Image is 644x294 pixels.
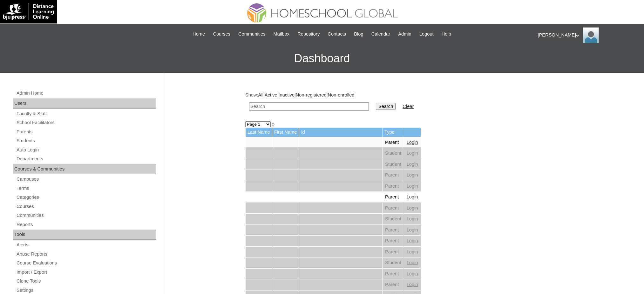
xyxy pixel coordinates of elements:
td: Parent [383,170,404,181]
a: Parents [16,128,156,136]
td: Student [383,257,404,268]
td: Parent [383,192,404,203]
a: Login [407,249,418,254]
a: Alerts [16,241,156,249]
a: Login [407,162,418,167]
div: Show: | | | | [245,92,560,114]
a: Blog [351,30,366,38]
td: Student [383,159,404,170]
a: Course Evaluations [16,259,156,267]
td: Parent [383,269,404,279]
a: Departments [16,155,156,163]
a: All [258,92,263,97]
a: Active [265,92,277,97]
span: Mailbox [274,30,290,38]
a: Reports [16,221,156,229]
td: Parent [383,203,404,214]
span: Contacts [328,30,346,38]
a: Login [407,150,418,156]
a: Logout [416,30,437,38]
a: Import / Export [16,268,156,276]
span: Help [442,30,451,38]
a: Login [407,184,418,189]
a: Login [407,282,418,287]
img: Ariane Ebuen [583,27,599,43]
a: Admin Home [16,89,156,97]
div: Courses & Communities [13,164,156,174]
a: Faculty & Staff [16,110,156,118]
a: Login [407,260,418,265]
td: First Name [272,128,299,137]
a: Repository [294,30,323,38]
span: Communities [238,30,266,38]
span: Calendar [371,30,390,38]
span: Courses [213,30,230,38]
a: Help [438,30,454,38]
td: Type [383,128,404,137]
td: Parent [383,225,404,236]
a: Communities [235,30,269,38]
td: Student [383,148,404,159]
td: Parent [383,181,404,192]
a: Clear [403,104,414,109]
td: Student [383,214,404,224]
a: Courses [210,30,234,38]
a: Clone Tools [16,277,156,285]
a: Campuses [16,175,156,183]
a: Categories [16,193,156,201]
td: Id [299,128,382,137]
a: Terms [16,184,156,192]
span: Blog [354,30,363,38]
a: Login [407,227,418,232]
a: Admin [395,30,415,38]
a: Login [407,238,418,243]
input: Search [249,102,369,111]
input: Search [376,103,396,110]
div: [PERSON_NAME] [538,27,638,43]
a: Home [189,30,208,38]
a: Non-registered [296,92,327,97]
a: Students [16,137,156,145]
img: logo-white.png [3,3,54,20]
span: Repository [297,30,320,38]
a: Calendar [368,30,393,38]
a: Inactive [278,92,295,97]
span: Home [193,30,205,38]
a: Login [407,205,418,210]
div: Users [13,98,156,109]
td: Last Name [246,128,272,137]
a: Courses [16,203,156,210]
td: Parent [383,247,404,257]
span: Logout [419,30,434,38]
span: Admin [398,30,411,38]
div: Tools [13,230,156,240]
td: Parent [383,279,404,290]
a: Non-enrolled [328,92,355,97]
td: Parent [383,236,404,246]
a: Abuse Reports [16,250,156,258]
a: Mailbox [270,30,293,38]
a: Login [407,271,418,276]
a: Login [407,172,418,177]
a: Login [407,194,418,199]
a: Login [407,140,418,145]
td: Parent [383,137,404,148]
a: Contacts [324,30,349,38]
a: » [272,122,275,127]
h3: Dashboard [3,44,641,73]
a: Auto Login [16,146,156,154]
a: Login [407,216,418,221]
a: School Facilitators [16,119,156,127]
a: Communities [16,211,156,219]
